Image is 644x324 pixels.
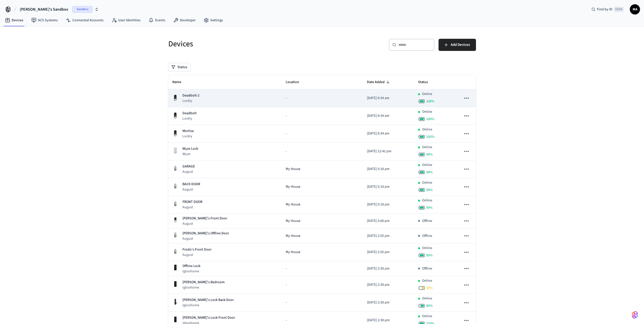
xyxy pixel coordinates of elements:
[422,266,432,271] p: Offline
[451,42,470,48] span: Add Devices
[286,266,287,271] span: -
[632,311,638,319] img: SeamLogoGradient.69752ec5.svg
[200,16,227,25] a: Settings
[422,314,432,319] p: Online
[182,285,225,290] p: Igloohome
[172,217,178,223] img: Yale Assure Touchscreen Wifi Smart Lock, Satin Nickel, Front
[27,16,62,25] a: ACS Systems
[422,278,432,283] p: Online
[172,248,178,254] img: August Wifi Smart Lock 3rd Gen, Silver, Front
[286,202,300,207] span: My House
[286,218,300,224] span: My House
[286,184,300,189] span: My House
[286,250,300,255] span: My House
[422,162,432,168] p: Online
[426,117,434,122] span: 100 %
[182,297,234,303] p: [PERSON_NAME]'s Lock Back Door
[182,263,200,269] p: Offline Lock
[182,205,202,210] p: August
[418,78,434,86] span: Status
[426,134,434,139] span: 100 %
[367,96,410,101] p: [DATE] 9:34 am
[439,39,476,51] button: Add Devices
[367,318,410,323] p: [DATE] 2:38 pm
[172,78,188,86] span: Name
[426,170,433,175] span: 99 %
[182,247,212,252] p: Frodo's Front Door
[422,198,432,203] p: Online
[286,113,287,119] span: -
[367,250,410,255] p: [DATE] 2:55 pm
[182,280,225,285] p: [PERSON_NAME]'s Bedroom
[286,300,287,305] span: -
[172,165,178,171] img: August Wifi Smart Lock 3rd Gen, Silver, Front
[182,98,199,103] p: Lockly
[182,169,195,174] p: August
[630,4,640,14] button: MA
[172,130,178,137] img: Lockly Vision Lock, Front
[182,93,199,98] p: Deadbolt-2
[422,245,432,251] p: Online
[182,128,194,134] p: Mortise
[182,164,195,169] p: GARAGE
[286,149,287,154] span: -
[426,187,433,193] span: 99 %
[172,316,178,322] img: igloohome_deadbolt_2s
[286,96,287,101] span: -
[62,16,108,25] a: Connected Accounts
[172,112,178,119] img: Lockly Vision Lock, Front
[169,16,200,25] a: Developer
[597,7,612,12] span: Find by ID
[587,5,628,14] div: Find by IDCtrl K
[182,116,197,121] p: Lockly
[182,187,200,192] p: August
[182,236,229,241] p: August
[367,300,410,305] p: [DATE] 2:38 pm
[426,285,433,291] span: 50 %
[172,232,178,238] img: August Wifi Smart Lock 3rd Gen, Silver, Front
[172,299,178,305] img: igloohome_mortise_2
[172,183,178,189] img: August Wifi Smart Lock 3rd Gen, Silver, Front
[367,131,410,136] p: [DATE] 9:34 am
[367,218,410,224] p: [DATE] 3:00 pm
[182,252,212,257] p: August
[286,78,306,86] span: Location
[367,78,391,86] span: Date Added
[182,303,234,308] p: Igloohome
[168,39,319,49] h5: Devices
[426,152,433,157] span: 99 %
[630,5,639,14] span: MA
[172,201,178,207] img: August Wifi Smart Lock 3rd Gen, Silver, Front
[286,318,287,323] span: -
[286,282,287,288] span: -
[426,303,433,308] span: 80 %
[367,282,410,288] p: [DATE] 2:38 pm
[144,16,169,25] a: Events
[182,146,198,151] p: Wyze Lock
[422,233,432,239] p: Offline
[108,16,144,25] a: User Identities
[182,269,200,274] p: Igloohome
[422,180,432,185] p: Online
[367,266,410,271] p: [DATE] 2:38 pm
[426,253,433,258] span: 99 %
[367,202,410,207] p: [DATE] 5:18 pm
[182,111,197,116] p: Deadbolt
[422,218,432,224] p: Offline
[422,296,432,301] p: Online
[182,134,194,139] p: Lockly
[614,7,624,12] span: Ctrl K
[182,182,200,187] p: BACK DOOR
[367,184,410,189] p: [DATE] 5:18 pm
[422,91,432,97] p: Online
[1,16,27,25] a: Devices
[182,231,229,236] p: [PERSON_NAME]'s Offline Door
[367,233,410,239] p: [DATE] 2:55 pm
[367,149,410,154] p: [DATE] 12:42 pm
[367,113,410,119] p: [DATE] 9:34 am
[286,166,300,172] span: My House
[182,199,202,205] p: FRONT DOOR
[172,281,178,287] img: igloohome_deadbolt_2e
[367,166,410,172] p: [DATE] 5:18 pm
[426,99,434,104] span: 100 %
